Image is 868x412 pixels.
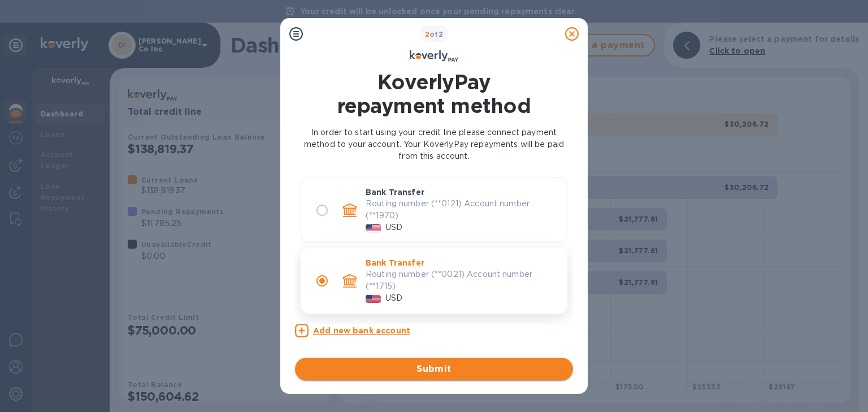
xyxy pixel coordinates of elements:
[425,30,444,38] b: of 2
[366,268,558,292] p: Routing number (**0021) Account number (**1715)
[366,257,424,268] p: Bank Transfer
[313,326,410,335] u: Add new bank account
[366,198,558,222] p: Routing number (**0121) Account number (**1970)
[295,358,573,380] button: Submit
[295,127,573,162] p: In order to start using your credit line please connect payment method to your account. Your Kove...
[295,70,573,118] h1: KoverlyPay repayment method
[304,362,564,376] span: Submit
[366,295,381,303] img: USD
[425,30,429,38] span: 2
[385,292,402,304] p: USD
[366,187,424,198] p: Bank Transfer
[366,224,381,232] img: USD
[385,222,402,233] p: USD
